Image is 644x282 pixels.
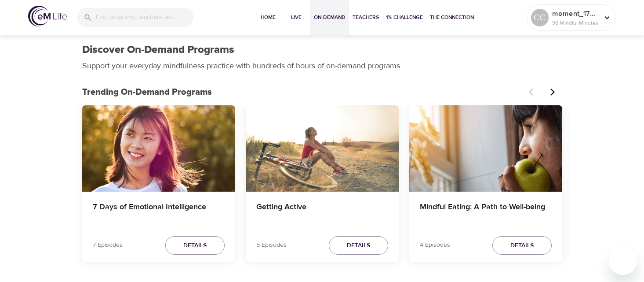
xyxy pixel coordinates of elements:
[552,8,599,19] p: moment_1755200160
[256,241,287,250] p: 5 Episodes
[386,13,423,22] span: 1% Challenge
[531,9,549,26] div: CC
[510,240,534,251] span: Details
[420,241,450,250] p: 4 Episodes
[93,241,123,250] p: 7 Episodes
[286,13,307,22] span: Live
[258,13,279,22] span: Home
[256,202,388,223] h4: Getting Active
[353,13,379,22] span: Teachers
[314,13,346,22] span: On-Demand
[82,44,234,56] h1: Discover On-Demand Programs
[420,202,552,223] h4: Mindful Eating: A Path to Well-being
[183,240,207,251] span: Details
[165,236,225,255] button: Details
[543,82,562,102] button: Next items
[28,6,67,26] img: logo
[492,236,552,255] button: Details
[430,13,474,22] span: The Connection
[82,60,412,72] p: Support your everyday mindfulness practice with hundreds of hours of on-demand programs.
[82,85,524,99] p: Trending On-Demand Programs
[329,236,388,255] button: Details
[96,8,193,27] input: Find programs, teachers, etc...
[609,247,637,275] iframe: Button to launch messaging window
[409,105,562,192] button: Mindful Eating: A Path to Well-being
[82,105,235,192] button: 7 Days of Emotional Intelligence
[552,19,599,27] p: 96 Mindful Minutes
[347,240,370,251] span: Details
[246,105,399,192] button: Getting Active
[93,202,225,223] h4: 7 Days of Emotional Intelligence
